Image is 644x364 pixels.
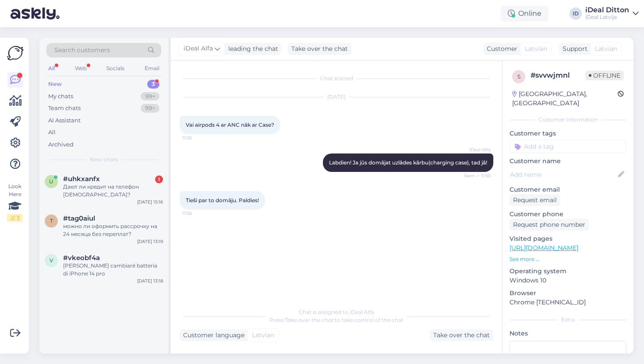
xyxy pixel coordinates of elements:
div: Team chats [48,104,81,113]
p: Customer phone [510,210,626,219]
p: See more ... [510,255,626,263]
span: t [50,218,53,224]
span: Seen ✓ 11:56 [458,172,491,179]
img: Askly Logo [7,45,24,61]
input: Add a tag [510,140,626,153]
p: Customer name [510,157,626,166]
a: [URL][DOMAIN_NAME] [510,244,578,252]
div: 99+ [141,92,159,101]
span: Labdien! Ja jūs domājat uzlādes kārbu(charging case), tad jā! [329,159,487,166]
div: Socials [105,63,126,74]
div: Take over the chat [288,43,351,55]
div: All [46,63,57,74]
div: [PERSON_NAME] cambiaré batteria di iPhone 14 pro [63,262,163,278]
span: #tag0aiul [63,214,95,222]
div: [DATE] 13:19 [137,238,163,245]
div: Support [559,44,587,54]
div: Online [501,6,548,21]
i: 'Take over the chat' [284,317,335,323]
p: Chrome [TECHNICAL_ID] [510,298,626,307]
span: #uhkxanfx [63,175,100,183]
div: All [48,128,56,137]
span: Latvian [252,331,274,340]
div: New [48,80,62,89]
span: 11:55 [182,135,215,141]
input: Add name [510,170,616,179]
span: Search customers [54,46,110,55]
span: iDeal Alfa [184,44,213,54]
div: Customer [483,44,517,54]
p: Browser [510,289,626,298]
span: s [517,73,520,80]
div: leading the chat [225,44,278,54]
div: iDeal Ditton [585,7,629,14]
div: 1 [155,175,163,183]
span: Press to take control of the chat [269,317,403,323]
span: iDeal Alfa [458,146,491,153]
div: Request email [510,194,560,206]
span: Tieši par to domāju. Paldies! [186,197,259,203]
div: Chat started [180,75,493,82]
p: Operating system [510,267,626,276]
span: Vai airpods 4 ar ANC nāk ar Case? [186,121,274,128]
div: Take over the chat [430,329,493,341]
div: Web [73,63,88,74]
div: Request phone number [510,219,589,231]
div: AI Assistant [48,116,81,125]
p: Visited pages [510,234,626,243]
div: Customer information [510,116,626,124]
span: 11:56 [182,210,215,217]
p: Customer tags [510,129,626,138]
p: Notes [510,329,626,338]
div: [DATE] [180,93,493,101]
div: My chats [48,92,73,101]
div: [GEOGRAPHIC_DATA], [GEOGRAPHIC_DATA] [512,89,618,108]
div: iDeal Latvija [585,14,629,21]
span: #vkeobf4a [63,254,100,262]
span: Latvian [595,44,617,54]
span: u [49,178,53,185]
p: Customer email [510,185,626,194]
div: ID [570,7,582,20]
div: 99+ [141,104,159,113]
div: Extra [510,316,626,324]
div: можно ли оформить рассрочку на 24 месяца без переплат? [63,222,163,238]
div: Archived [48,140,74,149]
div: Email [143,63,161,74]
span: Latvian [525,44,547,54]
p: Windows 10 [510,276,626,285]
a: iDeal DittoniDeal Latvija [585,7,639,21]
div: 2 / 3 [7,214,23,222]
span: Chat is assigned to iDeal Alfa [299,309,374,315]
div: Customer language [180,331,244,340]
div: [DATE] 15:16 [137,199,163,205]
div: [DATE] 13:18 [137,278,163,284]
span: Offline [585,71,624,80]
div: # svvwjmnl [531,70,585,81]
div: Дают ли кредит на телефон [DEMOGRAPHIC_DATA]? [63,183,163,199]
div: Look Here [7,182,23,222]
span: v [50,257,53,264]
span: New chats [90,156,118,164]
div: 3 [147,80,159,89]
